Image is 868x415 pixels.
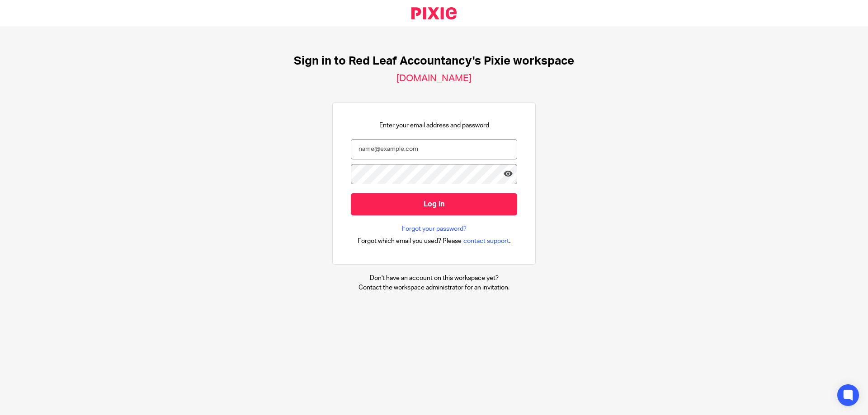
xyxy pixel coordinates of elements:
div: . [358,236,511,246]
input: name@example.com [351,139,517,159]
p: Don't have an account on this workspace yet? [359,274,509,283]
p: Contact the workspace administrator for an invitation. [359,283,509,292]
p: Enter your email address and password [379,121,489,130]
span: contact support [463,237,509,246]
input: Log in [351,193,517,215]
span: Forgot which email you used? Please [358,237,462,246]
h1: Sign in to Red Leaf Accountancy's Pixie workspace [294,54,574,68]
h2: [DOMAIN_NAME] [396,73,472,84]
a: Forgot your password? [402,224,467,233]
